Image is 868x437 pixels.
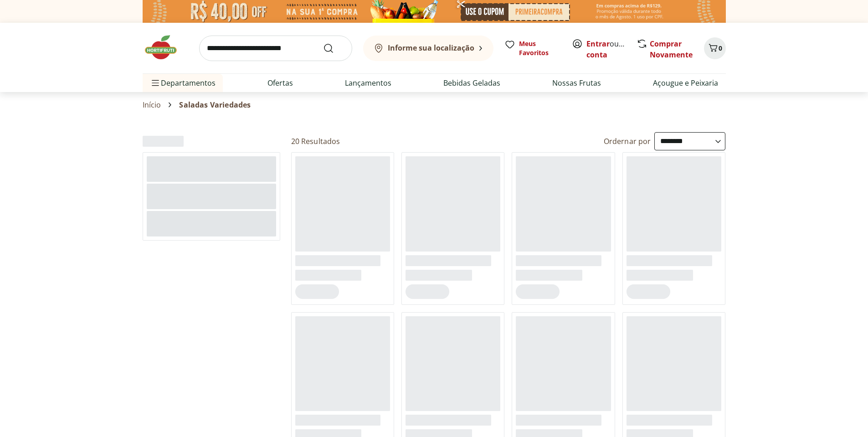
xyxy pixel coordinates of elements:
[704,37,726,59] button: Carrinho
[604,136,651,146] label: Ordernar por
[650,39,693,60] a: Comprar Novamente
[504,39,561,57] a: Meus Favoritos
[323,43,345,54] button: Submit Search
[363,36,493,61] button: Informe sua localização
[552,77,601,88] a: Nossas Frutas
[388,43,474,53] b: Informe sua localização
[179,101,251,109] span: Saladas Variedades
[267,77,293,88] a: Ofertas
[291,136,340,146] h2: 20 Resultados
[586,38,627,60] span: ou
[199,36,352,61] input: search
[519,39,561,57] span: Meus Favoritos
[143,34,188,61] img: Hortifruti
[586,39,637,60] a: Criar conta
[719,44,722,52] span: 0
[345,77,391,88] a: Lançamentos
[150,72,216,94] span: Departamentos
[586,39,610,49] a: Entrar
[150,72,161,94] button: Menu
[653,77,718,88] a: Açougue e Peixaria
[443,77,500,88] a: Bebidas Geladas
[143,101,161,109] a: Início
